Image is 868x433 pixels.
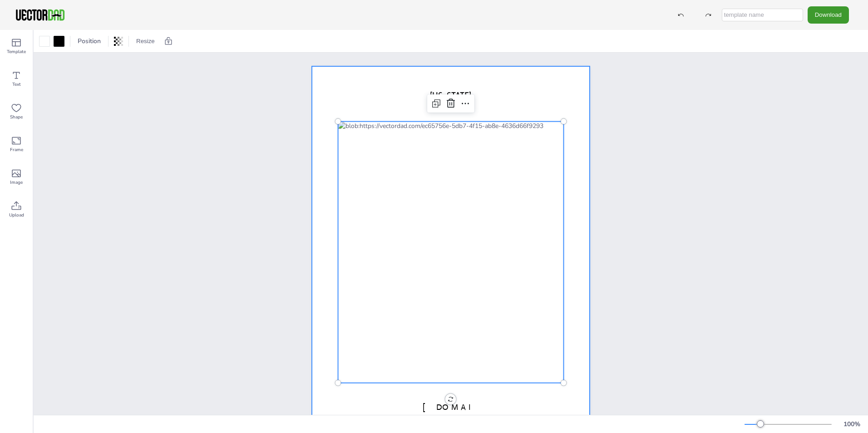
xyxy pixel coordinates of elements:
[808,6,849,23] button: Download
[15,8,66,22] img: VectorDad-1.png
[76,37,103,45] span: Position
[133,34,158,49] button: Resize
[7,48,26,55] span: Template
[430,90,471,102] span: [US_STATE]
[722,9,803,21] input: template name
[12,81,21,88] span: Text
[10,113,23,121] span: Shape
[10,146,23,153] span: Frame
[10,179,23,186] span: Image
[841,420,863,428] div: 100 %
[9,212,24,219] span: Upload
